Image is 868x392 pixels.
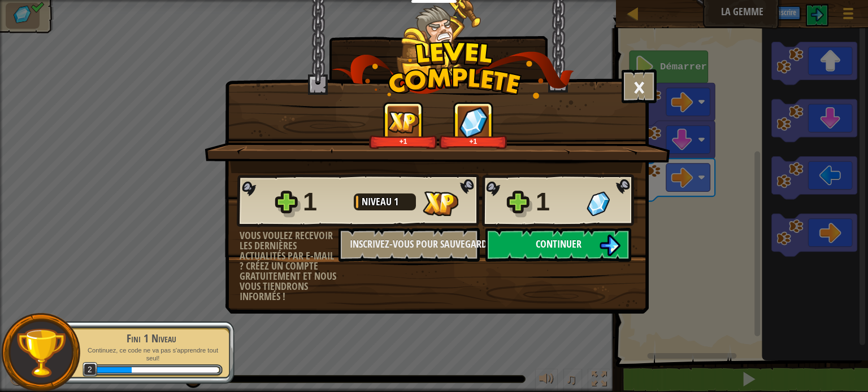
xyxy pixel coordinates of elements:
[423,191,458,216] img: XP gagnée
[485,228,631,262] button: Continuer
[362,195,394,209] span: Niveau
[441,137,505,146] div: +1
[599,235,620,256] img: Continuer
[338,228,480,262] button: Inscrivez-vous pour sauvegarder vos progrès
[536,237,581,251] span: Continuer
[622,69,657,103] button: ×
[240,231,338,302] div: Vous voulez recevoir les dernières actualités par e-mail ? Créez un compte gratuitement et nous v...
[371,137,435,146] div: +1
[459,107,488,138] img: Gemmes gagnées
[83,362,98,377] span: 2
[303,184,347,220] div: 1
[332,42,574,99] img: level_complete.png
[587,191,610,216] img: Gemmes gagnées
[394,195,398,209] span: 1
[80,346,223,363] p: Continuez, ce code ne va pas s'apprendre tout seul!
[536,184,580,220] div: 1
[388,111,419,133] img: XP gagnée
[15,327,67,378] img: trophy.png
[80,331,223,346] div: Fini 1 Niveau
